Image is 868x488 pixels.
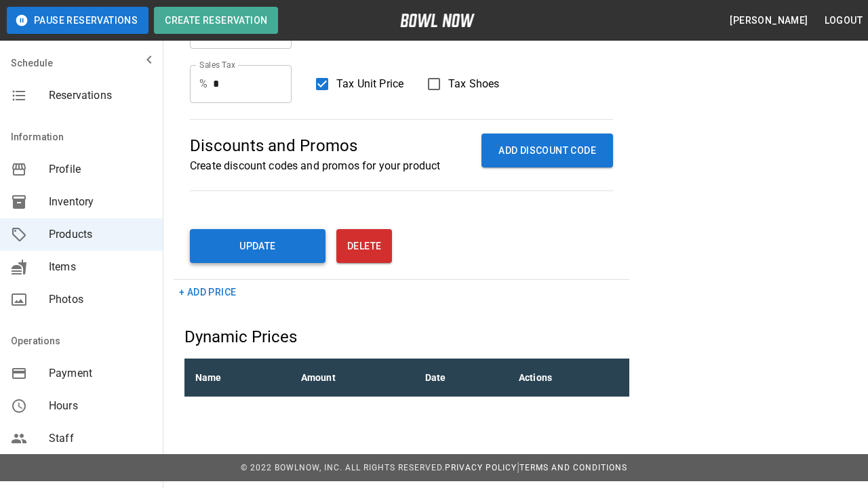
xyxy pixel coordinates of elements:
span: Reservations [49,87,152,104]
a: Privacy Policy [445,463,517,472]
th: Name [184,359,290,397]
span: Hours [49,398,152,414]
span: Photos [49,291,152,308]
button: Pause Reservations [7,7,149,34]
span: Products [49,226,152,243]
th: Actions [508,359,629,397]
button: + Add Price [174,280,241,305]
span: Profile [49,161,152,178]
a: Terms and Conditions [519,463,627,472]
h5: Dynamic Prices [184,326,629,348]
span: © 2022 BowlNow, Inc. All Rights Reserved. [241,463,445,472]
button: Create Reservation [154,7,278,34]
span: Inventory [49,194,152,210]
p: Create discount codes and promos for your product [190,158,440,174]
span: Items [49,259,152,275]
th: Date [414,359,508,397]
button: Update [190,229,325,263]
th: Amount [290,359,414,397]
button: Delete [336,229,392,263]
span: Tax Shoes [448,76,499,92]
button: [PERSON_NAME] [724,8,813,33]
img: logo [400,14,475,27]
p: Discounts and Promos [190,134,440,158]
span: Tax Unit Price [336,76,403,92]
span: Payment [49,365,152,382]
table: sticky table [184,359,629,397]
button: Logout [819,8,868,33]
button: ADD DISCOUNT CODE [481,134,613,168]
p: % [199,76,208,92]
span: Staff [49,430,152,447]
